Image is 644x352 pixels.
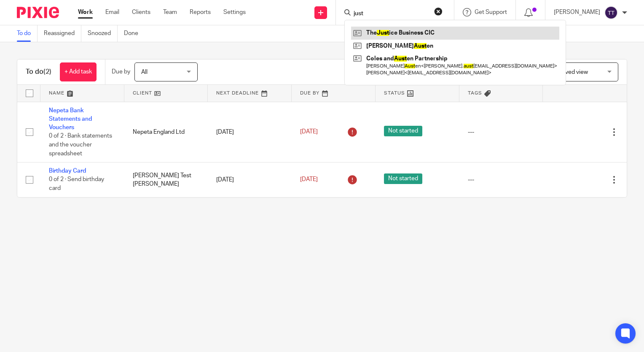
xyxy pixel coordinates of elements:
[60,62,97,81] a: + Add task
[141,69,148,75] span: All
[434,7,443,16] button: Clear
[124,102,208,162] td: Nepeta England Ltd
[384,126,422,136] span: Not started
[223,8,246,16] a: Settings
[26,68,51,76] h1: To do
[208,102,292,162] td: [DATE]
[124,162,208,197] td: [PERSON_NAME] Test [PERSON_NAME]
[49,133,112,157] span: 0 of 2 · Bank statements and the voucher spreadsheet
[44,25,81,42] a: Reassigned
[124,25,145,42] a: Done
[300,177,318,183] span: [DATE]
[17,7,59,18] img: Pixie
[49,168,86,174] a: Birthday Card
[132,8,150,16] a: Clients
[208,162,292,197] td: [DATE]
[78,8,93,16] a: Work
[112,68,130,76] p: Due by
[43,68,51,75] span: (2)
[105,8,119,16] a: Email
[190,8,211,16] a: Reports
[17,25,38,42] a: To do
[475,9,507,15] span: Get Support
[353,10,429,18] input: Search
[88,25,118,42] a: Snoozed
[49,177,104,192] span: 0 of 2 · Send birthday card
[300,129,318,135] span: [DATE]
[554,8,600,16] p: [PERSON_NAME]
[468,91,482,95] span: Tags
[384,173,422,184] span: Not started
[604,6,618,19] img: svg%3E
[49,108,92,131] a: Nepeta Bank Statements and Vouchers
[468,176,535,184] div: ---
[468,128,535,136] div: ---
[163,8,177,16] a: Team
